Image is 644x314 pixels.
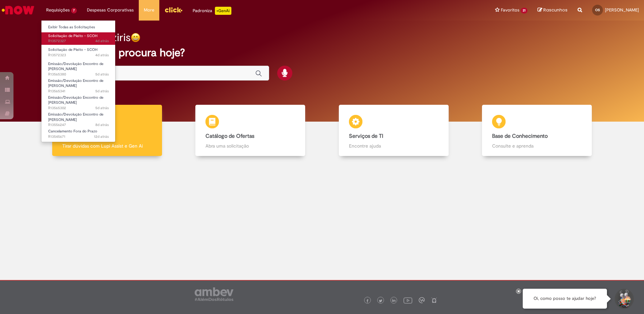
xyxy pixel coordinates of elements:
a: Aberto R13572327 : Solicitação de Pleito - SCOH [41,32,116,45]
span: Rascunhos [543,7,568,13]
p: Tirar dúvidas com Lupi Assist e Gen Ai [62,143,152,149]
span: Despesas Corporativas [87,7,134,13]
span: 8d atrás [95,122,109,127]
p: +GenAi [215,7,231,15]
b: Base de Conhecimento [492,133,548,139]
span: Favoritos [501,7,519,13]
span: 7 [71,8,77,13]
a: Aberto R13572323 : Solicitação de Pleito - SCOH [41,46,116,59]
img: logo_footer_workplace.png [419,297,425,303]
img: ServiceNow [1,3,35,17]
span: Emissão/Devolução Encontro de [PERSON_NAME] [48,78,103,89]
time: 25/09/2025 09:24:49 [95,72,109,77]
span: Solicitação de Pleito - SCOH [48,47,97,52]
span: Emissão/Devolução Encontro de [PERSON_NAME] [48,61,103,72]
span: 4d atrás [95,53,109,58]
time: 18/09/2025 08:30:44 [94,134,109,139]
a: Rascunhos [538,7,568,13]
img: happy-face.png [131,33,140,42]
time: 26/09/2025 19:54:36 [95,53,109,58]
b: Catálogo de Ofertas [205,133,254,139]
span: R13572327 [48,38,109,44]
img: logo_footer_naosei.png [431,297,437,303]
span: Emissão/Devolução Encontro de [PERSON_NAME] [48,112,103,122]
a: Aberto R13545671 : Cancelamento Fora do Prazo [41,128,116,140]
time: 22/09/2025 16:26:06 [95,122,109,127]
h2: O que você procura hoje? [58,47,586,59]
span: 5d atrás [95,105,109,111]
div: Oi, como posso te ajudar hoje? [523,289,607,309]
a: Aberto R13565341 : Emissão/Devolução Encontro de Contas Fornecedor [41,77,116,92]
a: Base de Conhecimento Consulte e aprenda [465,105,609,156]
span: R13545671 [48,134,109,139]
time: 26/09/2025 19:58:57 [95,38,109,43]
span: R13565302 [48,105,109,111]
span: Solicitação de Pleito - SCOH [48,33,97,38]
span: R13565380 [48,72,109,77]
a: Exibir Todas as Solicitações [41,24,116,31]
b: Serviços de TI [349,133,383,139]
a: Aberto R13556247 : Emissão/Devolução Encontro de Contas Fornecedor [41,111,116,125]
span: Cancelamento Fora do Prazo [48,129,97,134]
a: Tirar dúvidas Tirar dúvidas com Lupi Assist e Gen Ai [35,105,179,156]
img: logo_footer_ambev_rotulo_gray.png [195,287,233,301]
span: 5d atrás [95,72,109,77]
button: Iniciar Conversa de Suporte [614,289,634,309]
a: Aberto R13565380 : Emissão/Devolução Encontro de Contas Fornecedor [41,60,116,75]
img: click_logo_yellow_360x200.png [164,5,183,15]
span: R13556247 [48,122,109,128]
a: Aberto R13565302 : Emissão/Devolução Encontro de Contas Fornecedor [41,94,116,108]
span: 21 [521,8,527,13]
span: 5d atrás [95,89,109,94]
span: R13572323 [48,53,109,58]
span: Requisições [46,7,70,13]
div: Padroniza [193,7,231,15]
a: Catálogo de Ofertas Abra uma solicitação [179,105,322,156]
span: OS [595,8,600,12]
img: logo_footer_facebook.png [366,299,369,303]
span: More [144,7,154,13]
img: logo_footer_twitter.png [379,299,382,303]
p: Abra uma solicitação [205,143,295,149]
time: 25/09/2025 09:11:38 [95,105,109,111]
p: Consulte e aprenda [492,143,582,149]
span: 12d atrás [94,134,109,139]
img: logo_footer_youtube.png [404,296,412,305]
time: 25/09/2025 09:18:31 [95,89,109,94]
a: Serviços de TI Encontre ajuda [322,105,465,156]
ul: Requisições [41,20,116,142]
img: logo_footer_linkedin.png [392,299,395,303]
span: Emissão/Devolução Encontro de [PERSON_NAME] [48,95,103,105]
p: Encontre ajuda [349,143,439,149]
span: [PERSON_NAME] [605,7,639,13]
span: 4d atrás [95,38,109,43]
span: R13565341 [48,89,109,94]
